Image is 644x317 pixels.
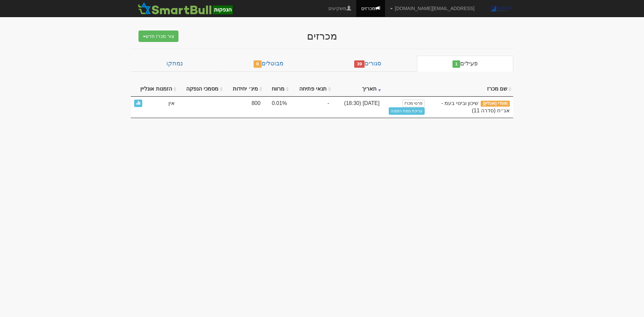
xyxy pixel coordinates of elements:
span: 39 [354,60,365,68]
th: תנאי פתיחה : activate to sort column ascending [290,82,333,97]
span: 0 [254,60,262,68]
th: שם מכרז : activate to sort column ascending [428,82,513,97]
a: נמחקו [131,56,218,72]
th: מסמכי הנפקה : activate to sort column ascending [178,82,224,97]
th: תאריך : activate to sort column ascending [333,82,383,97]
span: אין [168,100,175,107]
div: מכרזים [191,31,453,42]
td: 800 [224,97,264,118]
button: צור מכרז חדש [139,31,178,42]
a: מבוטלים [218,56,319,72]
th: מינ׳ יחידות : activate to sort column ascending [224,82,264,97]
a: פעילים [417,56,513,72]
span: מוסדי (אונליין) [481,101,510,107]
a: פרטי מכרז [402,100,425,107]
a: עריכת נוסח הזמנה [389,107,425,115]
span: 1 [452,60,461,68]
a: סגורים [319,56,417,72]
th: מרווח : activate to sort column ascending [264,82,290,97]
img: SmartBull Logo [136,2,234,15]
th: הזמנות אונליין : activate to sort column ascending [131,82,178,97]
td: 0.01% [264,97,290,118]
td: - [290,97,333,118]
td: [DATE] (18:30) [333,97,383,118]
span: שיכון ובינוי בעמ - אג״ח (סדרה 11) [441,100,510,114]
